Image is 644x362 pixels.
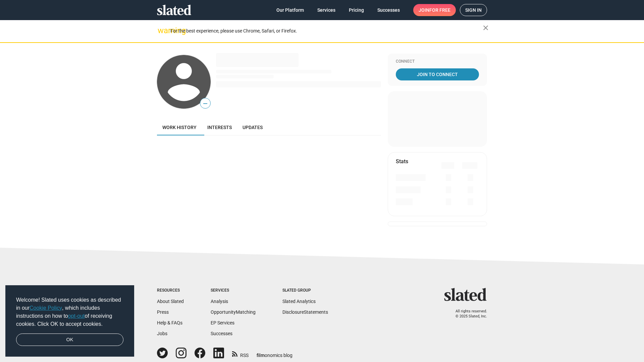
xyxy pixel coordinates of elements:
[243,125,263,130] span: Updates
[162,125,197,130] span: Work history
[5,285,134,357] div: cookieconsent
[157,331,167,336] a: Jobs
[257,353,265,358] span: film
[419,4,450,16] span: Join
[429,4,450,16] span: for free
[397,68,478,80] span: Join To Connect
[157,320,182,325] a: Help & FAQs
[396,68,479,80] a: Join To Connect
[460,4,487,16] a: Sign in
[211,309,256,315] a: OpportunityMatching
[211,288,256,293] div: Services
[448,309,487,319] p: All rights reserved. © 2025 Slated, Inc.
[200,99,210,108] span: —
[396,59,479,64] div: Connect
[282,288,328,293] div: Slated Group
[207,125,232,130] span: Interests
[271,4,309,16] a: Our Platform
[232,348,249,359] a: RSS
[157,299,184,304] a: About Slated
[16,334,123,346] a: dismiss cookie message
[343,4,369,16] a: Pricing
[377,4,400,16] span: Successes
[276,4,304,16] span: Our Platform
[257,347,292,359] a: filmonomics blog
[413,4,456,16] a: Joinfor free
[396,158,408,165] mat-card-title: Stats
[282,309,328,315] a: DisclosureStatements
[349,4,364,16] span: Pricing
[157,288,184,293] div: Resources
[30,305,62,311] a: Cookie Policy
[68,313,85,319] a: opt-out
[157,309,169,315] a: Press
[282,299,316,304] a: Slated Analytics
[170,26,483,36] div: For the best experience, please use Chrome, Safari, or Firefox.
[482,24,490,32] mat-icon: close
[312,4,341,16] a: Services
[211,320,234,325] a: EP Services
[237,119,268,135] a: Updates
[157,119,202,135] a: Work history
[211,299,228,304] a: Analysis
[16,296,123,328] span: Welcome! Slated uses cookies as described in our , which includes instructions on how to of recei...
[317,4,335,16] span: Services
[158,26,166,35] mat-icon: warning
[372,4,405,16] a: Successes
[211,331,232,336] a: Successes
[202,119,237,135] a: Interests
[465,4,482,16] span: Sign in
